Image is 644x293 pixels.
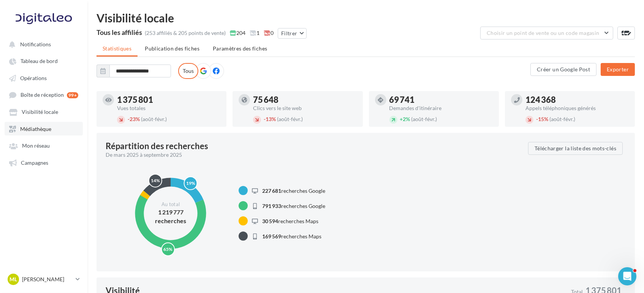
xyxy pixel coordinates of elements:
button: Télécharger la liste des mots-clés [528,142,623,155]
div: (253 affiliés & 205 points de vente) [145,29,226,37]
span: - [264,116,266,122]
a: Campagnes [5,156,83,169]
span: 15% [536,116,548,122]
div: 69 741 [389,96,493,104]
span: 23% [128,116,140,122]
button: Exporter [601,63,635,76]
span: (août-févr.) [277,116,303,122]
span: Tableau de bord [21,58,58,65]
span: Opérations [20,75,47,81]
div: Appels téléphoniques générés [525,106,629,111]
a: Médiathèque [5,122,83,135]
span: Campagnes [21,159,48,166]
span: - [536,116,538,122]
button: Notifications [5,37,80,51]
a: Visibilité locale [5,105,83,118]
div: Tous les affiliés [97,29,142,36]
span: + [400,116,403,122]
div: Répartition des recherches [106,142,208,150]
a: Tableau de bord [5,54,83,68]
span: recherches Google [262,203,325,209]
span: 0 [264,29,274,37]
div: Vues totales [117,106,220,111]
a: ML [PERSON_NAME] [6,272,81,287]
button: Créer un Google Post [530,63,597,76]
span: 13% [264,116,276,122]
span: recherches Maps [262,218,318,224]
span: Visibilité locale [22,109,58,115]
span: (août-févr.) [141,116,167,122]
div: 124 368 [525,96,629,104]
a: Mon réseau [5,139,83,152]
span: ML [9,276,17,283]
span: Mon réseau [22,143,50,149]
a: Boîte de réception 99+ [5,88,83,102]
div: 99+ [67,92,78,98]
iframe: Intercom live chat [618,267,636,285]
span: 204 [230,29,245,37]
div: 1 375 801 [117,96,220,104]
span: 169 569 [262,233,281,239]
span: 1 [250,29,259,37]
div: Demandes d'itinéraire [389,106,493,111]
span: Choisir un point de vente ou un code magasin [487,30,599,36]
div: De mars 2025 à septembre 2025 [106,151,522,159]
span: 227 681 [262,187,281,194]
div: Clics vers le site web [253,106,356,111]
span: Notifications [20,41,51,47]
button: Choisir un point de vente ou un code magasin [480,27,613,39]
div: 75 648 [253,96,356,104]
a: Opérations [5,71,83,85]
span: Boîte de réception [21,92,64,98]
span: 791 933 [262,203,281,209]
button: Filtrer [278,28,307,39]
span: Publication des fiches [145,45,199,52]
span: Paramètres des fiches [213,45,267,52]
span: recherches Google [262,187,325,194]
p: [PERSON_NAME] [22,276,73,283]
label: Tous [178,63,198,79]
div: Visibilité locale [97,12,635,24]
span: - [128,116,130,122]
span: (août-févr.) [549,116,575,122]
span: recherches Maps [262,233,321,239]
span: 30 594 [262,218,278,224]
span: Médiathèque [20,126,51,132]
span: (août-févr.) [411,116,437,122]
span: 2% [400,116,410,122]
